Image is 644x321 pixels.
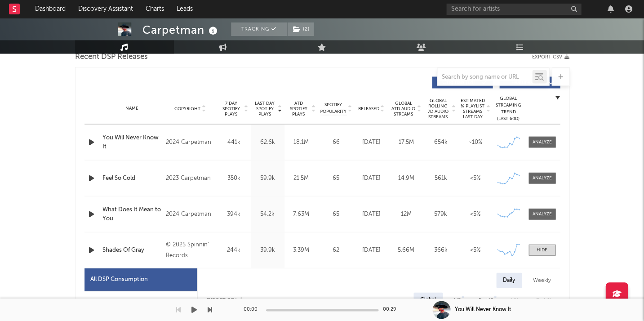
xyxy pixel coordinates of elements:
[287,210,316,218] div: 7.63M
[391,174,421,183] div: 14.9M
[437,73,532,80] input: Search by song name or URL
[287,100,311,116] span: ATD Spotify Plays
[288,22,314,36] button: (2)
[142,22,220,37] div: Carpetman
[102,105,161,111] div: Name
[356,210,386,218] div: [DATE]
[460,138,490,147] div: ~ 10 %
[391,138,421,147] div: 17.5M
[219,174,249,183] div: 350k
[320,101,346,115] span: Spotify Popularity
[219,100,243,116] span: 7 Day Spotify Plays
[526,272,558,288] div: Weekly
[454,294,461,305] div: US
[460,98,485,119] span: Estimated % Playlist Streams Last Day
[420,294,436,305] div: Global
[460,174,490,183] div: <5%
[219,138,249,147] div: 441k
[253,210,282,218] div: 54.2k
[391,210,421,218] div: 12M
[84,291,197,314] div: Spotify Plays/Popularity
[165,239,214,261] div: © 2025 Spinnin' Records
[426,174,456,183] div: 561k
[460,210,490,218] div: <5%
[84,268,197,291] div: All DSP Consumption
[231,22,287,36] button: Tracking
[383,304,401,315] div: 00:29
[495,95,522,122] div: Global Streaming Trend (Last 60D)
[174,106,200,111] span: Copyright
[391,100,416,116] span: Global ATD Audio Streams
[358,106,379,111] span: Released
[287,245,316,254] div: 3.39M
[165,209,214,219] div: 2024 Carpetman
[426,210,456,218] div: 579k
[287,174,316,183] div: 21.5M
[253,245,282,254] div: 39.9k
[102,133,161,151] a: You Will Never Know It
[244,304,262,315] div: 00:00
[426,98,450,119] span: Global Rolling 7D Audio Streams
[356,245,386,254] div: [DATE]
[446,4,581,15] input: Search for artists
[287,138,316,147] div: 18.1M
[206,297,244,303] button: Export CSV
[320,210,352,218] div: 65
[532,54,569,60] button: Export CSV
[219,245,249,254] div: 244k
[102,174,161,183] a: Feel So Cold
[102,205,161,223] a: What Does It Mean to You
[165,137,214,147] div: 2024 Carpetman
[356,174,386,183] div: [DATE]
[426,245,456,254] div: 366k
[496,272,522,288] div: Daily
[320,138,352,147] div: 66
[460,245,490,254] div: <5%
[253,174,282,183] div: 59.9k
[320,174,352,183] div: 65
[320,245,352,254] div: 62
[102,245,161,254] a: Shades Of Gray
[391,245,421,254] div: 5.66M
[479,294,493,305] div: Ex-US
[287,22,314,36] span: ( 2 )
[253,100,277,116] span: Last Day Spotify Plays
[253,138,282,147] div: 62.6k
[165,173,214,183] div: 2023 Carpetman
[356,138,386,147] div: [DATE]
[75,52,148,62] span: Recent DSP Releases
[455,306,511,314] div: You Will Never Know It
[219,210,249,218] div: 394k
[426,138,456,147] div: 654k
[90,274,148,285] div: All DSP Consumption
